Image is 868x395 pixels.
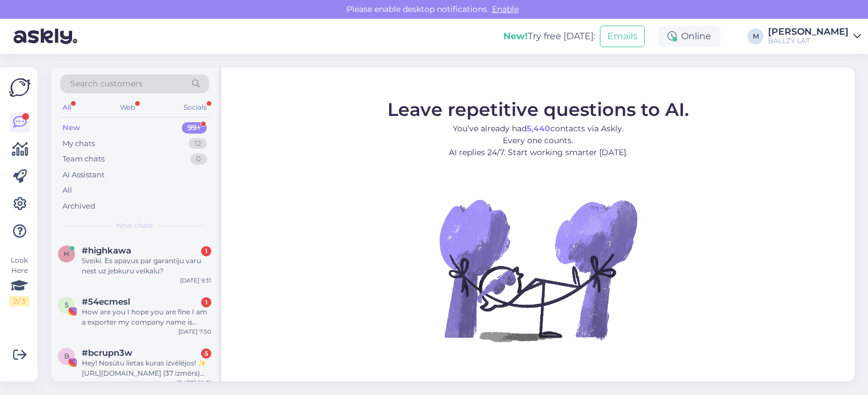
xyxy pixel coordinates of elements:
span: #highkawa [82,246,131,256]
div: 1 [201,246,211,256]
button: Emails [600,26,645,47]
span: New chats [116,221,153,231]
div: [DATE] 22:51 [177,379,211,387]
div: Team chats [62,153,105,165]
span: h [64,250,69,258]
div: 99+ [182,122,207,134]
div: All [62,185,72,196]
img: No Chat active [436,168,640,372]
div: Web [118,100,137,115]
div: Sveiki. Es apavus par garantiju varu nest uz jebkuru veikalu? [82,256,211,276]
div: [PERSON_NAME] [768,27,849,36]
div: Try free [DATE]: [503,30,595,43]
div: 5 [201,348,211,359]
div: 1 [201,297,211,307]
div: New [62,122,80,134]
a: [PERSON_NAME]BALLZY LAT [768,27,861,45]
div: Hey! Nosūtu lietas kuras izvēlējos! ✨ [URL][DOMAIN_NAME] (37 izmērs) [URL][DOMAIN_NAME] (37.5 izm... [82,358,211,379]
span: #54ecmesl [82,297,130,307]
div: All [60,100,73,115]
div: AI Assistant [62,169,105,181]
div: [DATE] 9:31 [180,276,211,285]
span: Enable [489,4,522,14]
b: 5,440 [527,123,550,134]
div: 2 / 3 [9,296,30,306]
b: New! [503,31,528,41]
span: b [64,352,69,360]
div: Online [658,26,720,47]
div: 12 [189,138,207,149]
div: Look Here [9,255,30,306]
div: My chats [62,138,95,149]
div: 0 [190,153,207,165]
p: You’ve already had contacts via Askly. Every one counts. AI replies 24/7. Start working smarter [... [387,123,689,159]
span: #bcrupn3w [82,348,132,358]
img: Askly Logo [9,77,31,98]
div: How are you I hope you are fine I am a exporter my company name is [PERSON_NAME] Whatever you wan... [82,307,211,327]
div: [DATE] 7:50 [178,327,211,336]
div: M [748,28,763,44]
div: Archived [62,201,95,212]
div: Socials [181,100,209,115]
span: Leave repetitive questions to AI. [387,98,689,120]
span: Search customers [70,78,143,90]
span: 5 [65,301,69,309]
div: BALLZY LAT [768,36,849,45]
